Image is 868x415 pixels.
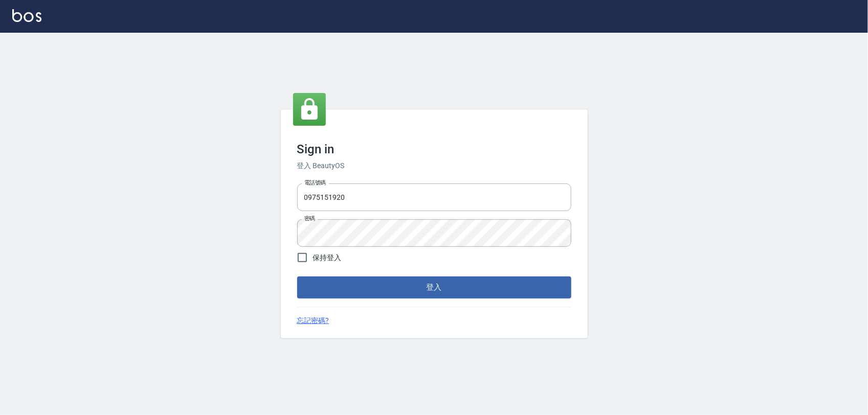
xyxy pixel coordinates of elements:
[304,179,326,187] label: 電話號碼
[297,142,571,156] h3: Sign in
[12,9,41,22] img: Logo
[297,315,329,326] a: 忘記密碼?
[313,252,342,263] span: 保持登入
[304,215,315,222] label: 密碼
[297,276,571,298] button: 登入
[297,160,571,171] h6: 登入 BeautyOS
